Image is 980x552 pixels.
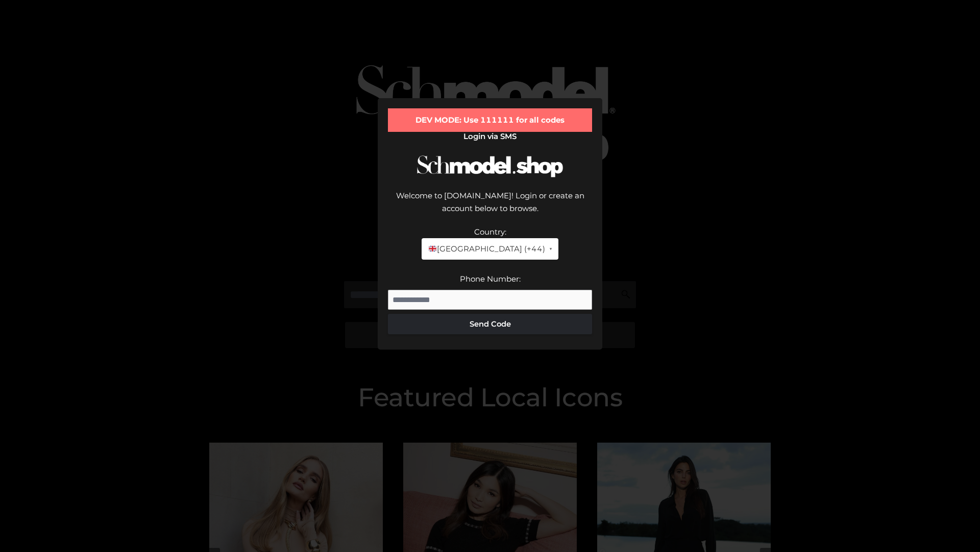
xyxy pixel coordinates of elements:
button: Send Code [388,314,592,334]
label: Country: [474,227,506,237]
label: Phone Number: [460,274,521,284]
h2: Login via SMS [388,132,592,141]
img: 🇬🇧 [429,245,436,252]
span: [GEOGRAPHIC_DATA] (+44) [428,242,545,256]
div: Welcome to [DOMAIN_NAME]! Login or create an account below to browse. [388,189,592,225]
div: DEV MODE: Use 111111 for all codes [388,108,592,132]
img: Schmodel Logo [413,146,567,187]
